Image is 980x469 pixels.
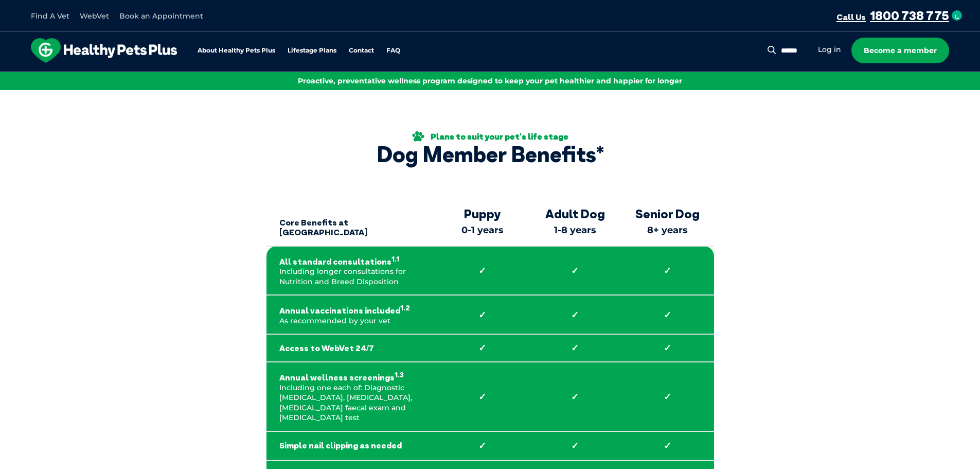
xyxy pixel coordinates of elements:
[441,206,524,221] strong: Puppy
[627,206,709,221] strong: Senior Dog
[279,370,423,383] strong: Annual wellness screenings
[279,441,423,450] strong: Simple nail clipping as needed
[198,47,275,54] a: About Healthy Pets Plus
[836,8,949,23] a: 1800 738 775
[449,342,516,354] strong: ✓
[119,11,203,21] a: Book an Appointment
[377,131,604,142] div: Plans to suit your pet's life stage
[542,391,609,403] strong: ✓
[279,254,423,267] strong: All standard consultations
[851,38,949,63] a: Become a member
[634,440,701,451] strong: ✓
[266,295,436,334] td: As recommended by your vet
[634,391,701,403] strong: ✓
[449,440,516,451] strong: ✓
[818,45,841,55] a: Log in
[621,200,714,246] th: 8+ years
[279,370,423,423] p: Including one each of: Diagnostic [MEDICAL_DATA], [MEDICAL_DATA], [MEDICAL_DATA] faecal exam and ...
[298,76,682,85] span: Proactive, preventative wellness program designed to keep your pet healthier and happier for longer
[386,47,400,54] a: FAQ
[400,304,410,312] sup: 1.2
[542,342,609,354] strong: ✓
[412,131,424,142] img: Plans to suit your pet's life stage
[449,265,516,276] strong: ✓
[542,440,609,451] strong: ✓
[391,255,399,263] sup: 1.1
[542,309,609,321] strong: ✓
[529,200,621,246] th: 1-8 years
[542,265,609,276] strong: ✓
[534,206,616,221] strong: Adult Dog
[349,47,374,54] a: Contact
[634,309,701,321] strong: ✓
[288,47,336,54] a: Lifestage Plans
[31,11,69,21] a: Find A Vet
[836,12,866,22] span: Call Us
[765,45,778,55] button: Search
[279,208,423,238] strong: Core Benefits at [GEOGRAPHIC_DATA]
[449,309,516,321] strong: ✓
[436,200,529,246] th: 0-1 years
[634,265,701,276] strong: ✓
[279,303,423,316] strong: Annual vaccinations included
[279,343,423,353] strong: Access to WebVet 24/7
[395,371,404,379] sup: 1.3
[634,342,701,354] strong: ✓
[266,246,436,296] td: Including longer consultations for Nutrition and Breed Disposition
[377,142,604,167] div: Dog Member Benefits*
[80,11,109,21] a: WebVet
[31,38,177,63] img: hpp-logo
[449,391,516,403] strong: ✓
